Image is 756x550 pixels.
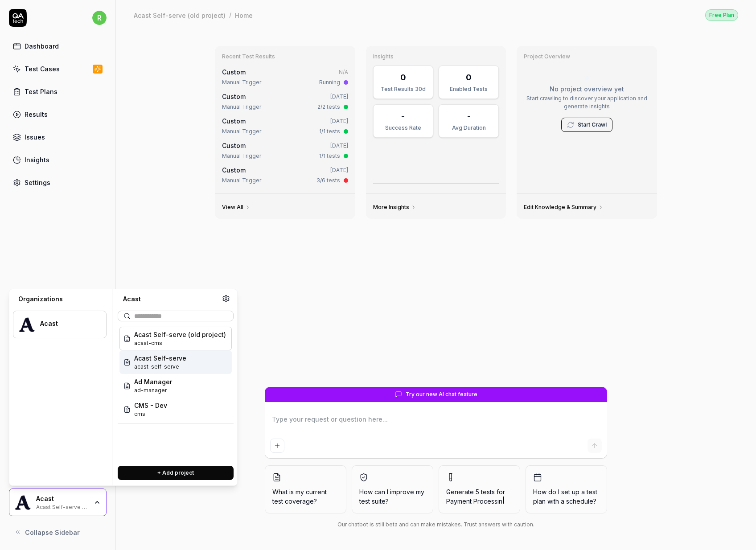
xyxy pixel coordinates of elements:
[13,311,107,338] button: Acast LogoAcast
[533,487,600,506] span: How do I set up a test plan with a schedule?
[134,339,226,347] span: Project ID: IsZO
[118,295,222,304] div: Acast
[92,11,107,25] span: r
[9,174,107,191] a: Settings
[467,110,471,122] div: -
[316,176,340,185] div: 3/6 tests
[222,127,261,135] div: Manual Trigger
[220,164,350,186] a: Custom[DATE]Manual Trigger3/6 tests
[134,353,186,363] span: Acast Self-serve
[15,494,31,510] img: Acast Logo
[25,87,58,96] div: Test Plans
[36,495,88,503] div: Acast
[9,60,107,78] a: Test Cases
[578,121,607,129] a: Start Crawl
[222,68,246,76] span: Custom
[222,117,246,125] span: Custom
[9,83,107,100] a: Test Plans
[401,110,405,122] div: -
[359,487,426,506] span: How can I improve my test suite?
[222,93,246,100] span: Custom
[319,152,340,160] div: 1/1 tests
[330,118,348,124] time: [DATE]
[134,401,167,410] span: CMS - Dev
[134,11,226,20] div: Acast Self-serve (old project)
[25,178,50,187] div: Settings
[220,115,350,137] a: Custom[DATE]Manual Trigger1/1 tests
[265,521,607,529] div: Our chatbot is still beta and can make mistakes. Trust answers with caution.
[25,155,49,164] div: Insights
[222,295,230,305] a: Organization settings
[319,78,340,86] div: Running
[229,11,231,20] div: /
[373,53,499,60] h3: Insights
[439,465,520,513] button: Generate 5 tests forPayment Processin
[92,9,107,27] button: r
[352,465,433,513] button: How can I improve my test suite?
[9,523,107,541] button: Collapse Sidebar
[400,71,406,83] div: 0
[339,69,348,75] span: N/A
[317,103,340,111] div: 2/2 tests
[220,90,350,113] a: Custom[DATE]Manual Trigger2/2 tests
[40,320,94,328] div: Acast
[379,124,427,132] div: Success Rate
[25,64,60,74] div: Test Cases
[222,176,261,185] div: Manual Trigger
[134,330,226,339] span: Acast Self-serve (old project)
[265,465,346,513] button: What is my current test coverage?
[25,528,80,537] span: Collapse Sidebar
[134,363,186,371] span: Project ID: x5sr
[406,390,477,398] span: Try our new AI chat feature
[25,132,45,142] div: Issues
[330,93,348,100] time: [DATE]
[9,151,107,168] a: Insights
[118,466,234,480] button: + Add project
[25,41,59,51] div: Dashboard
[705,9,738,21] button: Free Plan
[524,94,650,111] p: Start crawling to discover your application and generate insights
[25,110,48,119] div: Results
[134,386,172,394] span: Project ID: arPo
[9,106,107,123] a: Results
[9,128,107,146] a: Issues
[222,166,246,174] span: Custom
[9,37,107,55] a: Dashboard
[222,78,261,86] div: Manual Trigger
[9,488,107,516] button: Acast LogoAcastAcast Self-serve (old project)
[222,204,251,211] a: View All
[272,487,339,506] span: What is my current test coverage?
[466,71,472,83] div: 0
[319,127,340,135] div: 1/1 tests
[444,85,493,93] div: Enabled Tests
[13,295,107,304] div: Organizations
[134,377,172,386] span: Ad Manager
[222,152,261,160] div: Manual Trigger
[222,142,246,149] span: Custom
[220,139,350,162] a: Custom[DATE]Manual Trigger1/1 tests
[446,487,513,506] span: Generate 5 tests for
[134,410,167,418] span: Project ID: 46i2
[524,204,604,211] a: Edit Knowledge & Summary
[330,142,348,149] time: [DATE]
[444,124,493,132] div: Avg Duration
[379,85,427,93] div: Test Results 30d
[36,503,88,510] div: Acast Self-serve (old project)
[526,465,607,513] button: How do I set up a test plan with a schedule?
[270,439,284,453] button: Add attachment
[235,11,253,20] div: Home
[330,167,348,173] time: [DATE]
[524,53,650,60] h3: Project Overview
[524,84,650,94] p: No project overview yet
[19,316,35,332] img: Acast Logo
[220,66,350,88] a: CustomN/AManual TriggerRunning
[373,204,416,211] a: More Insights
[222,103,261,111] div: Manual Trigger
[446,497,502,505] span: Payment Processin
[118,325,234,459] div: Suggestions
[222,53,348,60] h3: Recent Test Results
